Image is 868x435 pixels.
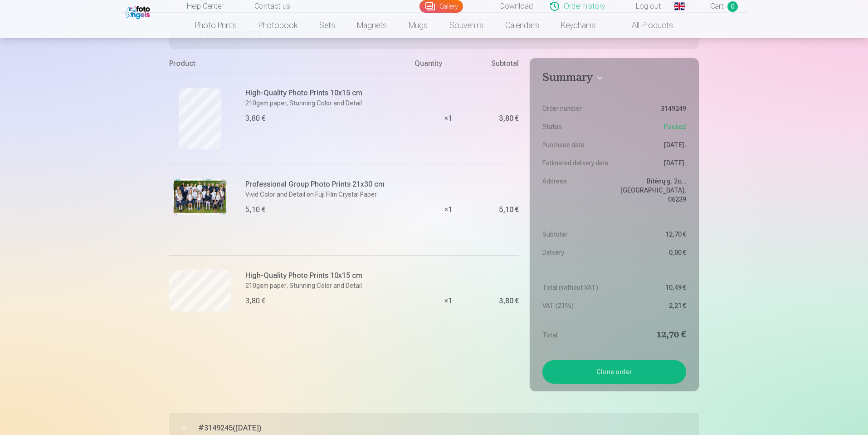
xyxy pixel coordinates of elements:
p: 210gsm paper, Stunning Color and Detail [245,99,409,108]
dt: Total [542,329,610,341]
dt: Status [542,122,610,131]
span: # 3149245 ( [DATE] ) [198,423,699,434]
div: 3,80 € [245,296,265,306]
dt: Address [542,177,610,204]
span: Packed [664,122,686,131]
dd: Bitėnų g. 2c, , [GEOGRAPHIC_DATA], 06239 [619,177,686,204]
a: Calendars [494,13,550,38]
div: × 1 [414,255,483,346]
h6: High-Quality Photo Prints 10x15 cm [245,88,409,99]
div: Quantity [414,58,483,73]
dd: 12,70 € [619,230,686,239]
a: Photobook [248,13,308,38]
dt: Total (without VAT) [542,283,610,292]
div: Product [169,58,414,73]
dt: Estimated delivery date [542,158,610,168]
div: 3,80 € [499,298,519,304]
a: Souvenirs [439,13,494,38]
dd: [DATE]. [619,158,686,168]
span: 0 [727,1,738,12]
h6: Professional Group Photo Prints 21x30 cm [245,179,409,190]
div: 5,10 € [499,207,519,213]
dd: [DATE]. [619,140,686,149]
p: Vivid Color and Detail on Fuji Film Crystal Paper [245,190,409,199]
dt: Delivery [542,248,610,257]
dt: Order number [542,104,610,113]
dd: 10,49 € [619,283,686,292]
div: 5,10 € [245,204,265,215]
a: Keychains [550,13,606,38]
button: Clone order [542,360,686,384]
dt: Subtotal [542,230,610,239]
a: Mugs [398,13,439,38]
dt: Purchase date [542,140,610,149]
div: 3,80 € [499,116,519,121]
dd: 12,70 € [619,329,686,341]
dd: 0,00 € [619,248,686,257]
span: Сart [710,1,724,12]
div: × 1 [414,164,483,255]
div: 3,80 € [245,113,265,124]
dd: 2,21 € [619,301,686,310]
a: All products [606,13,684,38]
a: Sets [308,13,346,38]
div: Subtotal [483,58,519,73]
h6: High-Quality Photo Prints 10x15 cm [245,270,409,281]
p: 210gsm paper, Stunning Color and Detail [245,281,409,290]
div: × 1 [414,73,483,164]
a: Magnets [346,13,398,38]
dt: VAT (21%) [542,301,610,310]
button: Summary [542,71,686,87]
a: Photo prints [184,13,248,38]
dd: 3149249 [619,104,686,113]
img: /fa2 [125,4,152,19]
